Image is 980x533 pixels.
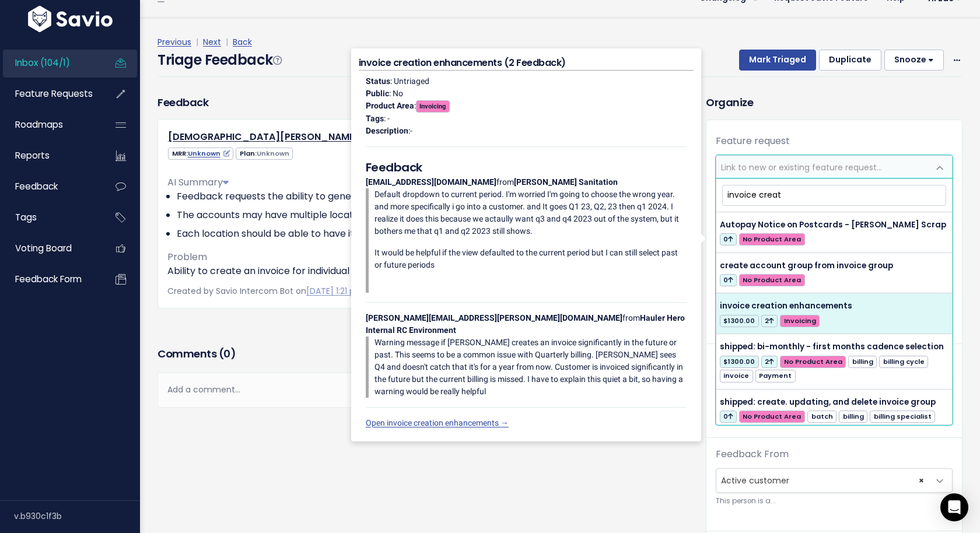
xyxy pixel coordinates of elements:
[157,50,281,71] h4: Triage Feedback
[739,50,816,71] button: Mark Triaged
[168,130,359,143] a: [DEMOGRAPHIC_DATA][PERSON_NAME]
[366,76,390,86] strong: Status
[366,313,622,322] strong: [PERSON_NAME][EMAIL_ADDRESS][PERSON_NAME][DOMAIN_NAME]
[716,134,790,148] label: Feature request
[157,94,208,110] h3: Feedback
[168,148,233,160] span: MRR:
[366,101,414,110] strong: Product Area
[194,36,201,48] span: |
[167,264,659,278] p: Ability to create an invoice for individual locations under the same account
[819,50,881,71] button: Duplicate
[3,80,97,107] a: Feature Requests
[15,211,37,223] span: Tags
[3,142,97,169] a: Reports
[780,356,846,368] span: No Product Area
[761,356,778,368] span: 2
[177,190,659,204] li: Feedback requests the ability to generate invoices for specific locations.
[366,159,687,176] h5: Feedback
[167,176,229,189] span: AI Summary
[306,285,367,297] a: [DATE] 1:21 p.m.
[720,397,936,408] span: shipped: create. updating, and delete invoice group
[720,300,852,311] span: invoice creation enhancements
[157,373,669,407] div: Add a comment...
[366,114,384,123] strong: Tags
[721,162,882,173] span: Link to new or existing feature request...
[720,315,759,327] span: $1300.00
[879,356,928,368] span: billing cycle
[410,126,412,135] span: -
[3,173,97,200] a: Feedback
[359,56,694,71] h4: invoice creation enhancements (2 Feedback)
[839,411,867,423] span: billing
[177,227,659,241] li: Each location should be able to have its own invoice created individually.
[3,266,97,293] a: Feedback form
[3,50,97,76] a: Inbox (104/1)
[15,149,50,162] span: Reports
[236,148,293,160] span: Plan:
[15,242,72,254] span: Voting Board
[366,89,389,98] strong: Public
[720,219,946,230] span: Autopay Notice on Postcards - [PERSON_NAME] Scrap
[223,36,230,48] span: |
[157,346,669,362] h3: Comments ( )
[223,346,230,361] span: 0
[884,50,944,71] button: Snooze
[15,57,70,69] span: Inbox (104/1)
[807,411,836,423] span: batch
[720,233,737,246] span: 0
[15,118,63,131] span: Roadmaps
[374,336,687,398] p: Warning message if [PERSON_NAME] creates an invoice significantly in the future or past. This see...
[366,177,496,187] strong: [EMAIL_ADDRESS][DOMAIN_NAME]
[940,493,968,521] div: Open Intercom Messenger
[177,208,659,222] li: The accounts may have multiple locations under them.
[720,370,753,382] span: invoice
[15,273,82,285] span: Feedback form
[257,149,289,158] span: Unknown
[167,250,207,264] span: Problem
[716,469,929,492] span: Active customer
[374,188,687,237] p: Default dropdown to current period. I'm worried I'm going to choose the wrong year. and more spec...
[14,501,140,531] div: v.b930c1f3b
[167,285,454,297] span: Created by Savio Intercom Bot on |
[157,36,191,48] a: Previous
[416,100,450,113] span: Invoicing
[761,315,778,327] span: 2
[15,87,93,100] span: Feature Requests
[233,36,252,48] a: Back
[366,418,509,427] a: Open invoice creation enhancements →
[780,315,820,327] span: Invoicing
[720,411,737,423] span: 0
[848,356,877,368] span: billing
[919,469,924,492] span: ×
[374,247,687,271] p: It would be helpful if the view defaulted to the current period but I can still select past or fu...
[3,111,97,138] a: Roadmaps
[739,274,805,286] span: No Product Area
[716,468,953,493] span: Active customer
[3,235,97,262] a: Voting Board
[720,260,893,271] span: create account group from invoice group
[3,204,97,231] a: Tags
[514,177,618,187] strong: [PERSON_NAME] Sanitation
[359,71,694,434] div: : Untriaged : No : : - : from from
[203,36,221,48] a: Next
[716,495,953,507] small: This person is a...
[366,126,408,135] strong: Description
[706,94,963,110] h3: Organize
[25,6,116,32] img: logo-white.9d6f32f41409.svg
[15,180,58,192] span: Feedback
[720,274,737,286] span: 0
[739,411,805,423] span: No Product Area
[739,233,805,246] span: No Product Area
[188,149,230,158] a: Unknown
[720,356,759,368] span: $1300.00
[755,370,796,382] span: Payment
[870,411,935,423] span: billing specialist
[716,447,789,461] label: Feedback From
[720,341,944,352] span: shipped: bi-monthly - first months cadence selection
